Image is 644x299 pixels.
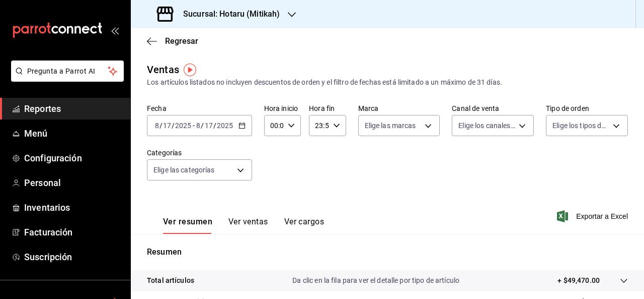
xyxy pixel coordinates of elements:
[24,225,122,239] span: Facturación
[284,217,325,234] button: Ver cargos
[163,217,324,234] div: navigation tabs
[147,246,628,258] p: Resumen
[147,62,179,77] div: Ventas
[153,165,215,175] span: Elige las categorías
[201,122,204,130] span: /
[175,122,192,130] input: ----
[24,250,122,264] span: Suscripción
[193,122,195,130] span: -
[7,73,124,84] a: Pregunta a Parrot AI
[24,176,122,190] span: Personal
[24,151,122,165] span: Configuración
[159,122,163,130] span: /
[147,77,628,88] div: Los artículos listados no incluyen descuentos de orden y el filtro de fechas está limitado a un m...
[163,122,172,130] input: --
[204,122,213,130] input: --
[292,275,459,286] p: Da clic en la fila para ver el detalle por tipo de artículo
[559,210,628,222] button: Exportar a Excel
[24,102,122,115] span: Reportes
[264,105,301,112] label: Hora inicio
[147,149,252,156] label: Categorías
[147,275,194,286] p: Total artículos
[216,122,233,130] input: ----
[184,64,196,76] img: Tooltip marker
[147,36,198,46] button: Regresar
[458,121,515,131] span: Elige los canales de venta
[111,26,119,34] button: open_drawer_menu
[27,66,108,77] span: Pregunta a Parrot AI
[552,121,609,131] span: Elige los tipos de orden
[175,8,280,20] h3: Sucursal: Hotaru (Mitikah)
[358,105,440,112] label: Marca
[165,36,198,46] span: Regresar
[172,122,175,130] span: /
[11,61,124,82] button: Pregunta a Parrot AI
[546,105,628,112] label: Tipo de orden
[213,122,216,130] span: /
[154,122,159,130] input: --
[228,217,268,234] button: Ver ventas
[557,275,600,286] p: + $49,470.00
[147,105,252,112] label: Fecha
[24,127,122,140] span: Menú
[24,201,122,214] span: Inventarios
[309,105,346,112] label: Hora fin
[452,105,534,112] label: Canal de venta
[365,121,416,131] span: Elige las marcas
[163,217,212,234] button: Ver resumen
[196,122,201,130] input: --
